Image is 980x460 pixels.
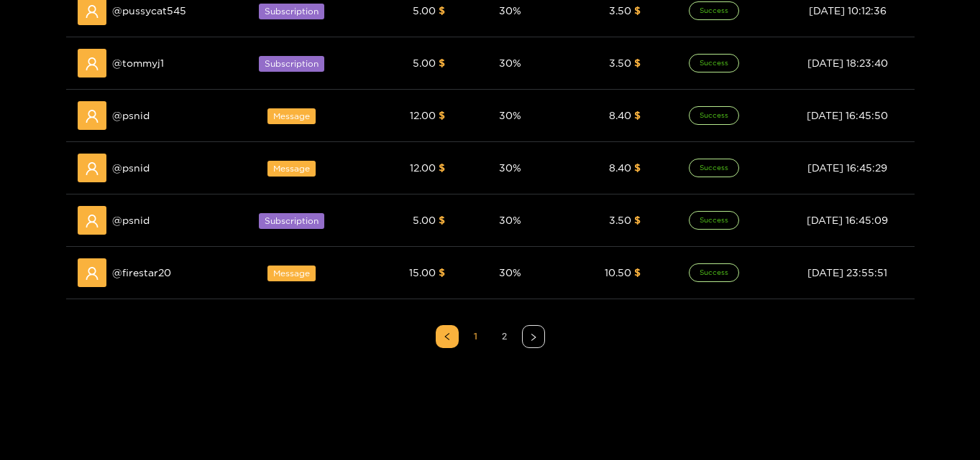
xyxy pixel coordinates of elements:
[85,4,99,19] span: user
[609,110,631,121] span: 8.40
[413,57,436,68] span: 5.00
[634,110,641,121] span: $
[807,267,887,278] span: [DATE] 23:55:51
[689,1,739,20] span: Success
[499,57,521,68] span: 30 %
[409,267,436,278] span: 15.00
[634,162,641,173] span: $
[689,159,739,177] span: Success
[499,267,521,278] span: 30 %
[413,215,436,225] span: 5.00
[465,326,487,347] a: 1
[85,109,99,123] span: user
[609,5,631,16] span: 3.50
[439,57,445,68] span: $
[85,161,99,176] span: user
[85,57,99,71] span: user
[439,162,445,173] span: $
[85,214,99,228] span: user
[605,267,631,278] span: 10.50
[494,326,516,347] a: 2
[112,3,186,19] span: @ pussycat545
[689,54,739,72] span: Success
[499,215,521,225] span: 30 %
[410,162,436,173] span: 12.00
[499,162,521,173] span: 30 %
[609,162,631,173] span: 8.40
[609,215,631,225] span: 3.50
[112,212,150,228] span: @ psnid
[112,265,171,281] span: @ firestar20
[267,108,316,124] span: Message
[689,211,739,230] span: Success
[634,5,641,16] span: $
[634,267,641,278] span: $
[267,161,316,177] span: Message
[807,162,887,173] span: [DATE] 16:45:29
[439,110,445,121] span: $
[439,5,445,16] span: $
[689,263,739,282] span: Success
[112,108,150,123] span: @ psnid
[112,55,164,71] span: @ tommyj1
[439,267,445,278] span: $
[443,332,452,341] span: left
[413,5,436,16] span: 5.00
[807,215,888,225] span: [DATE] 16:45:09
[259,56,324,72] span: Subscription
[410,110,436,121] span: 12.00
[499,110,521,121] span: 30 %
[464,325,487,348] li: 1
[807,110,888,121] span: [DATE] 16:45:50
[522,325,545,348] button: right
[259,213,324,229] span: Subscription
[634,215,641,225] span: $
[267,266,316,281] span: Message
[259,4,324,19] span: Subscription
[689,106,739,125] span: Success
[436,325,459,348] li: Previous Page
[522,325,545,348] li: Next Page
[807,57,888,68] span: [DATE] 18:23:40
[609,57,631,68] span: 3.50
[529,333,538,342] span: right
[493,325,516,348] li: 2
[809,5,887,16] span: [DATE] 10:12:36
[439,215,445,225] span: $
[634,57,641,68] span: $
[499,5,521,16] span: 30 %
[85,266,99,281] span: user
[436,325,459,348] button: left
[112,160,150,176] span: @ psnid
